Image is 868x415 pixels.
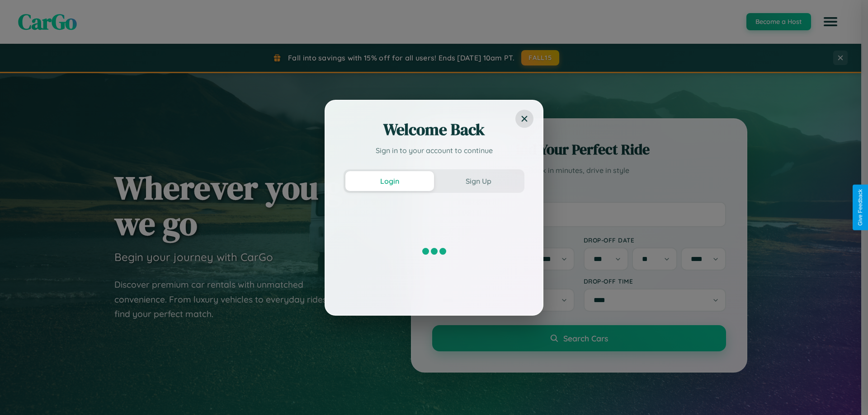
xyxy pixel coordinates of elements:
div: Give Feedback [857,189,863,226]
button: Sign Up [434,171,523,191]
p: Sign in to your account to continue [344,145,524,156]
h2: Welcome Back [344,119,524,140]
button: Login [345,171,434,191]
iframe: Intercom live chat [9,384,31,406]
